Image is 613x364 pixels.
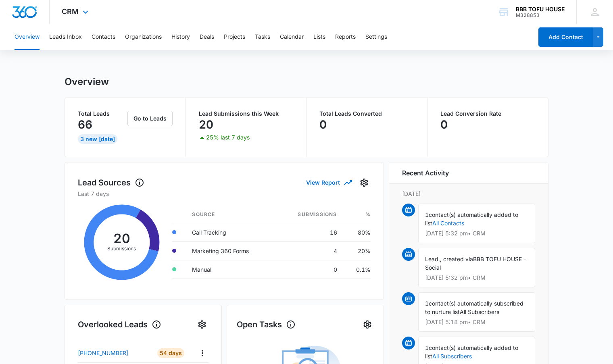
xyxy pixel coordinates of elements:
[127,111,173,126] button: Go to Leads
[186,241,276,260] td: Marketing 360 Forms
[65,76,109,88] h1: Overview
[276,206,343,223] th: Submissions
[186,260,276,279] td: Manual
[276,223,343,241] td: 16
[425,344,518,360] span: contact(s) automatically added to list
[432,353,472,360] a: All Subscribers
[516,12,565,18] div: account id
[127,115,173,122] a: Go to Leads
[402,168,449,178] h6: Recent Activity
[186,206,276,223] th: Source
[425,256,440,262] span: Lead,
[344,260,371,279] td: 0.1%
[92,24,115,50] button: Contacts
[224,24,245,50] button: Projects
[440,256,473,262] span: , created via
[15,24,40,50] button: Overview
[78,189,371,198] p: Last 7 days
[237,318,296,331] h1: Open Tasks
[425,256,527,271] span: BBB TOFU HOUSE - Social
[78,111,126,116] p: Total Leads
[157,348,184,358] div: 54 Days
[344,241,371,260] td: 20%
[78,349,151,357] a: [PHONE_NUMBER]
[200,24,214,50] button: Deals
[432,220,464,227] a: All Contacts
[425,300,523,315] span: contact(s) automatically subscribed to nurture list
[186,223,276,241] td: Call Tracking
[199,111,294,116] p: Lead Submissions this Week
[440,118,448,131] p: 0
[125,24,162,50] button: Organizations
[425,211,429,218] span: 1
[62,7,79,16] span: CRM
[171,24,190,50] button: History
[276,260,343,279] td: 0
[49,24,82,50] button: Leads Inbox
[425,275,528,281] p: [DATE] 5:32 pm • CRM
[335,24,356,50] button: Reports
[78,177,144,189] h1: Lead Sources
[78,349,128,357] p: [PHONE_NUMBER]
[313,24,325,50] button: Lists
[460,308,499,315] span: All Subscribers
[402,189,535,198] p: [DATE]
[199,118,213,131] p: 20
[425,300,429,307] span: 1
[280,24,304,50] button: Calendar
[255,24,270,50] button: Tasks
[276,241,343,260] td: 4
[319,111,414,116] p: Total Leads Converted
[425,319,528,325] p: [DATE] 5:18 pm • CRM
[196,347,209,359] button: Actions
[361,318,374,331] button: Settings
[196,318,209,331] button: Settings
[538,27,593,47] button: Add Contact
[425,231,528,236] p: [DATE] 5:32 pm • CRM
[206,135,250,140] p: 25% last 7 days
[440,111,536,116] p: Lead Conversion Rate
[344,223,371,241] td: 80%
[358,176,371,189] button: Settings
[306,175,351,189] button: View Report
[516,6,565,12] div: account name
[78,134,117,144] div: 3 New [DATE]
[365,24,387,50] button: Settings
[344,206,371,223] th: %
[78,118,92,131] p: 66
[425,211,518,227] span: contact(s) automatically added to list
[425,344,429,351] span: 1
[78,318,161,331] h1: Overlooked Leads
[319,118,327,131] p: 0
